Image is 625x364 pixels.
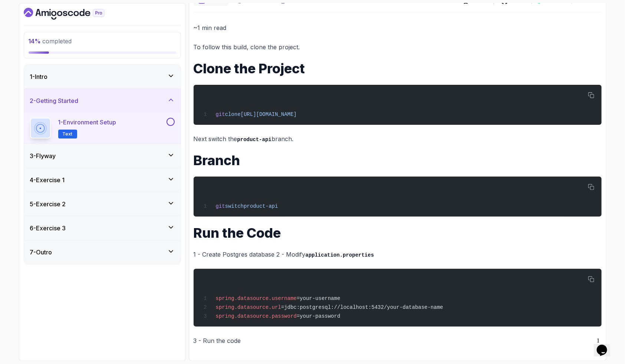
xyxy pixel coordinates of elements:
p: Next switch the branch. [194,134,602,144]
span: clone [225,111,241,117]
span: Text [63,131,73,137]
code: product-api [237,137,272,143]
button: 1-Intro [24,65,181,89]
span: completed [29,37,72,45]
span: spring.datasource.url [216,304,281,310]
h1: Run the Code [194,226,602,240]
h1: Branch [194,153,602,168]
p: 1 - Create Postgres database 2 - Modify [194,249,602,260]
button: 3-Flyway [24,144,181,168]
span: [URL][DOMAIN_NAME] [241,111,297,117]
code: application.properties [306,252,374,258]
iframe: chat widget [594,334,618,357]
p: To follow this build, clone the project. [194,42,602,52]
p: ~1 min read [194,23,602,33]
button: 2-Getting Started [24,89,181,113]
button: 4-Exercise 1 [24,168,181,192]
p: 1 - Environment Setup [58,118,116,127]
span: spring.datasource.username [216,295,296,301]
span: git [216,203,225,209]
h3: 5 - Exercise 2 [30,200,66,208]
h3: 3 - Flyway [30,151,56,160]
span: spring.datasource.password [216,313,296,319]
span: 14 % [29,37,41,45]
h3: 7 - Outro [30,248,52,257]
h3: 4 - Exercise 1 [30,176,65,184]
a: Dashboard [24,8,122,20]
span: =your-username [297,295,341,301]
span: =your-password [297,313,341,319]
span: switch [225,203,244,209]
h3: 1 - Intro [30,72,48,81]
button: 7-Outro [24,240,181,264]
span: =jdbc:postgresql://localhost:5432/your-database-name [281,304,443,310]
h3: 2 - Getting Started [30,96,79,105]
button: 6-Exercise 3 [24,216,181,240]
p: 3 - Run the code [194,335,602,346]
span: product-api [244,203,278,209]
button: 1-Environment SetupText [30,118,175,138]
button: 5-Exercise 2 [24,192,181,216]
h1: Clone the Project [194,61,602,76]
h3: 6 - Exercise 3 [30,224,66,233]
span: git [216,111,225,117]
